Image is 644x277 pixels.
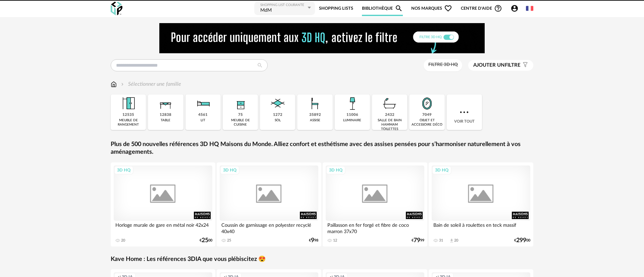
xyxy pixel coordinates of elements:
span: Filter icon [521,62,528,69]
img: Table.png [157,94,175,113]
div: Horloge murale de gare en métal noir 42x24 [114,221,212,234]
div: 3D HQ [326,166,345,175]
div: 31 [439,238,443,243]
div: 2432 [385,113,394,118]
span: Download icon [449,238,454,243]
div: 12535 [122,113,134,118]
img: NEW%20NEW%20HQ%20NEW_V1.gif [159,23,485,53]
span: Ajouter un [473,63,505,68]
div: 25 [227,238,231,243]
span: Filtre 3D HQ [428,62,458,67]
img: Salle%20de%20bain.png [381,94,399,113]
span: 9 [311,238,314,243]
span: 25 [202,238,208,243]
div: assise [310,118,320,123]
a: 3D HQ Coussin de garnissage en polyester recyclé 40x40 25 €998 [217,162,321,247]
div: 3D HQ [114,166,133,175]
div: meuble de rangement [113,118,144,127]
div: € 99 [412,238,424,243]
img: Miroir.png [418,94,436,113]
a: BibliothèqueMagnify icon [362,1,403,16]
div: 3D HQ [432,166,451,175]
img: Literie.png [194,94,212,113]
div: 12 [333,238,337,243]
div: lit [201,118,205,123]
div: 7049 [422,113,432,118]
div: salle de bain hammam toilettes [374,118,405,131]
div: Bain de soleil à roulettes en teck massif [432,221,530,234]
div: Coussin de garnissage en polyester recyclé 40x40 [220,221,318,234]
div: 3D HQ [220,166,239,175]
div: € 00 [514,238,530,243]
a: Plus de 500 nouvelles références 3D HQ Maisons du Monde. Alliez confort et esthétisme avec des as... [111,141,533,156]
span: 299 [516,238,526,243]
div: luminaire [343,118,361,123]
span: Nos marques [411,1,452,16]
div: 11006 [346,113,358,118]
img: fr [526,5,533,12]
div: sol [275,118,281,123]
a: 3D HQ Horloge murale de gare en métal noir 42x24 20 €2500 [111,162,215,247]
span: Account Circle icon [511,4,522,12]
img: Meuble%20de%20rangement.png [119,94,138,113]
span: Magnify icon [395,4,403,12]
div: Sélectionner une famille [120,80,181,88]
span: Centre d'aideHelp Circle Outline icon [461,4,502,12]
div: € 98 [309,238,318,243]
div: 35892 [309,113,321,118]
div: Shopping List courante [260,3,306,7]
div: objet et accessoire déco [411,118,442,127]
a: 3D HQ Bain de soleil à roulettes en teck massif 31 Download icon 20 €29900 [429,162,533,247]
div: 1272 [273,113,282,118]
div: Paillasson en fer forgé et fibre de coco marron 37x70 [326,221,424,234]
img: svg+xml;base64,PHN2ZyB3aWR0aD0iMTYiIGhlaWdodD0iMTciIHZpZXdCb3g9IjAgMCAxNiAxNyIgZmlsbD0ibm9uZSIgeG... [111,80,117,88]
div: € 00 [200,238,212,243]
div: Voir tout [447,94,482,130]
div: 75 [238,113,243,118]
img: Assise.png [306,94,324,113]
div: 20 [121,238,125,243]
button: Ajouter unfiltre Filter icon [468,60,533,71]
img: more.7b13dc1.svg [458,106,470,118]
img: OXP [111,2,122,15]
div: 4561 [198,113,208,118]
div: meuble de cuisine [225,118,256,127]
div: table [161,118,170,123]
a: Shopping Lists [319,1,353,16]
span: 79 [414,238,420,243]
a: 3D HQ Paillasson en fer forgé et fibre de coco marron 37x70 12 €7999 [323,162,427,247]
div: MdM [260,7,272,14]
div: 12838 [160,113,171,118]
span: Heart Outline icon [444,4,452,12]
img: svg+xml;base64,PHN2ZyB3aWR0aD0iMTYiIGhlaWdodD0iMTYiIHZpZXdCb3g9IjAgMCAxNiAxNiIgZmlsbD0ibm9uZSIgeG... [120,80,125,88]
div: 20 [454,238,458,243]
a: Kave Home : Les références 3DIA que vous plébiscitez 😍 [111,256,266,263]
img: Rangement.png [231,94,250,113]
span: filtre [473,62,521,69]
span: Account Circle icon [511,4,519,12]
img: Sol.png [269,94,287,113]
span: Help Circle Outline icon [494,4,502,12]
img: Luminaire.png [343,94,361,113]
